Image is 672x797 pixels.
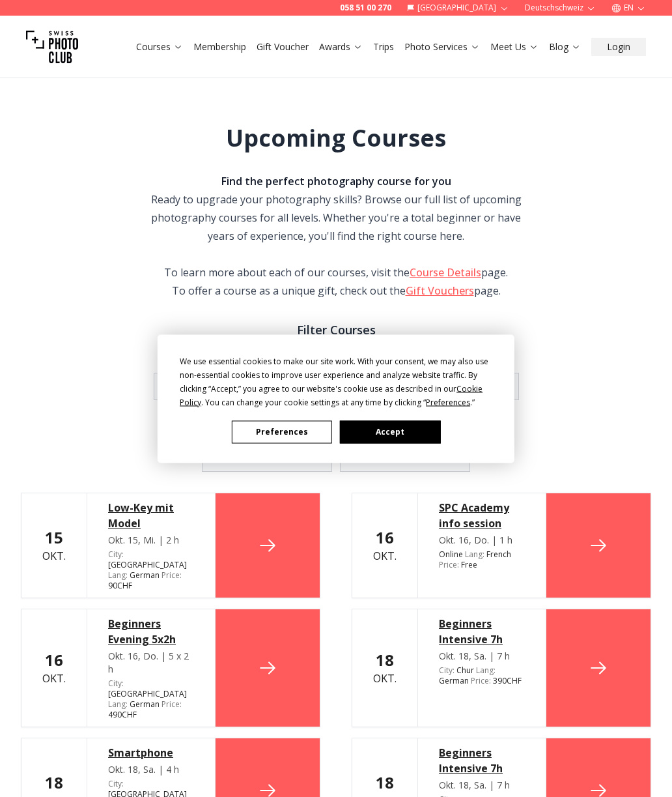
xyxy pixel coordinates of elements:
[180,383,483,407] span: Cookie Policy
[158,334,514,463] div: Cookie Consent Prompt
[180,354,492,409] div: We use essential cookies to make our site work. With your consent, we may also use non-essential ...
[426,396,470,407] span: Preferences
[232,420,332,443] button: Preferences
[340,420,440,443] button: Accept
